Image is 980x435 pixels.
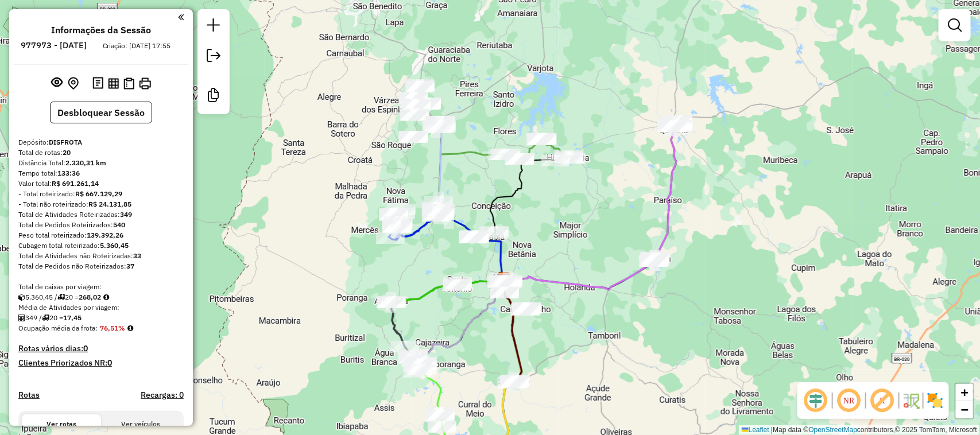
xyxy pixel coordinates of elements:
button: Visualizar Romaneio [121,75,137,92]
div: Atividade não roteirizada - MERC CLAUDIO [406,81,435,92]
img: Fluxo de ruas [902,391,920,410]
h4: Recargas: 0 [141,390,184,400]
div: - Total roteirizado: [18,189,184,199]
a: Criar modelo [202,84,225,110]
div: Total de Atividades Roteirizadas: [18,209,184,220]
a: Zoom out [956,401,973,418]
img: DISFROTA [497,271,512,286]
div: Atividade não roteirizada - MERCADINHO MOACIR [490,275,519,287]
div: Total de rotas: [18,147,184,158]
strong: 20 [63,148,71,157]
div: Atividade não roteirizada - BAR DO PIO [401,108,429,120]
h6: 977973 - [DATE] [21,40,87,51]
div: Distância Total: [18,158,184,168]
div: Atividade não roteirizada - MERC. O MAURICIO [489,277,517,288]
span: Exibir rótulo [869,387,896,414]
strong: 33 [133,251,141,260]
button: Ver veículos [101,414,180,434]
i: Total de rotas [57,294,65,301]
div: Média de Atividades por viagem: [18,302,184,313]
strong: 17,45 [63,313,82,322]
div: Tempo total: [18,168,184,178]
strong: R$ 691.261,14 [52,179,99,188]
strong: 0 [107,358,112,368]
h4: Rotas vários dias: [18,344,184,354]
div: Atividade não roteirizada - BAR SR ANTONIO [400,109,429,121]
strong: 5.360,45 [100,241,129,250]
span: − [961,402,969,417]
strong: 76,51% [100,324,125,332]
span: Ocultar NR [835,387,863,414]
a: Exportar sessão [202,44,225,70]
a: Nova sessão e pesquisa [202,14,225,40]
div: Total de caixas por viagem: [18,282,184,292]
span: + [961,385,969,399]
div: Total de Pedidos não Roteirizados: [18,261,184,271]
div: Cubagem total roteirizado: [18,240,184,251]
div: Atividade não roteirizada - BAR O BACANAO [399,92,428,104]
span: Ocupação média da frota: [18,324,98,332]
div: 5.360,45 / 20 = [18,292,184,302]
div: Total de Atividades não Roteirizadas: [18,251,184,261]
strong: 37 [126,262,134,270]
a: OpenStreetMap [809,426,858,434]
button: Desbloquear Sessão [50,102,152,123]
span: | [771,426,773,434]
h4: Informações da Sessão [51,25,151,36]
div: Atividade não roteirizada - ESPETINHO AMIGOS [399,131,428,142]
a: Clique aqui para minimizar o painel [178,10,184,24]
strong: 268,02 [79,293,101,301]
div: Depósito: [18,137,184,147]
button: Imprimir Rotas [137,75,153,92]
div: 349 / 20 = [18,313,184,323]
a: Exibir filtros [943,14,966,37]
a: Rotas [18,390,40,400]
strong: 133:36 [57,169,80,177]
strong: R$ 24.131,85 [88,200,131,208]
span: Ocultar deslocamento [802,387,830,414]
div: Valor total: [18,178,184,189]
div: Atividade não roteirizada - MERC POR DO SOL [427,204,455,216]
div: Peso total roteirizado: [18,230,184,240]
div: Atividade não roteirizada - H HIPER POVAO [660,120,688,131]
div: Atividade não roteirizada - MERC ANT URSULA [399,98,428,110]
div: Atividade não roteirizada - MERCEARIA BOM PRECO [401,99,430,111]
div: Atividade não roteirizada - ACOUGUE PAULINHO [402,100,431,111]
a: Leaflet [742,426,769,434]
div: Criação: [DATE] 17:55 [99,41,176,51]
div: Atividade não roteirizada - BAR TEIXEIRA [487,276,516,288]
h4: Clientes Priorizados NR: [18,358,184,368]
a: Zoom in [956,384,973,401]
button: Visualizar relatório de Roteirização [106,75,121,91]
strong: 2.330,31 km [65,158,106,167]
strong: 0 [83,343,88,354]
div: Atividade não roteirizada - ATACADAO AUMERIO [641,253,669,265]
div: Atividade não roteirizada - MERC RODRIGUES [412,98,441,109]
strong: R$ 667.129,29 [75,189,122,198]
strong: 139.392,26 [87,231,123,239]
em: Média calculada utilizando a maior ocupação (%Peso ou %Cubagem) de cada rota da sessão. Rotas cro... [127,325,133,332]
div: Atividade não roteirizada - BAR DO CARIOCA [406,80,435,92]
div: Atividade não roteirizada - BAR DO AMARELINHO [398,92,427,103]
button: Ver rotas [22,414,101,434]
div: Map data © contributors,© 2025 TomTom, Microsoft [739,425,980,435]
strong: 349 [120,210,132,219]
img: Exibir/Ocultar setores [926,391,944,410]
button: Logs desbloquear sessão [90,75,106,92]
strong: 540 [113,220,125,229]
div: Total de Pedidos Roteirizados: [18,220,184,230]
div: Atividade não roteirizada - MERCADINHO JA [405,79,434,91]
i: Total de rotas [42,314,49,321]
strong: DISFROTA [49,138,82,146]
i: Meta Caixas/viagem: 1,00 Diferença: 267,02 [103,294,109,301]
div: Atividade não roteirizada - MERCADINHO DNEY [400,110,429,121]
div: - Total não roteirizado: [18,199,184,209]
div: Atividade não roteirizada - MERC DO ALAN [400,92,428,104]
i: Cubagem total roteirizado [18,294,25,301]
div: Atividade não roteirizada - BAR ENCONTRO DOS AMY [399,131,428,143]
i: Total de Atividades [18,314,25,321]
button: Exibir sessão original [49,74,65,92]
button: Centralizar mapa no depósito ou ponto de apoio [65,75,81,92]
